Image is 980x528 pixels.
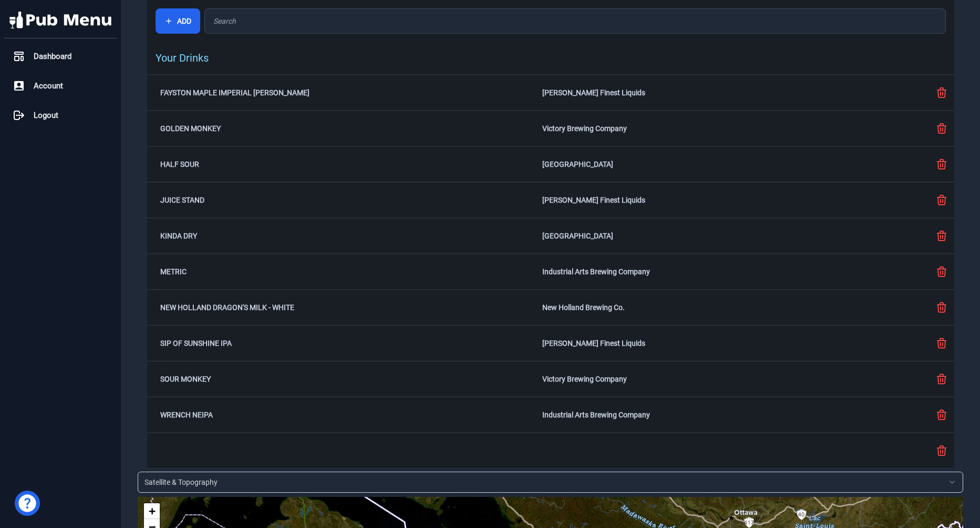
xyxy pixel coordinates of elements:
[542,196,920,204] div: [PERSON_NAME] Finest Liquids
[160,89,538,96] h2: Fayston Maple Imperial [PERSON_NAME]
[542,232,920,240] div: [GEOGRAPHIC_DATA]
[542,268,920,275] div: Industrial Arts Brewing Company
[542,411,920,419] div: Industrial Arts Brewing Company
[149,504,156,517] span: +
[160,411,538,419] h2: Wrench NEIPA
[34,80,63,92] span: Account
[160,268,538,275] h2: Metric
[144,503,160,519] a: Zoom in
[34,109,58,122] span: Logout
[542,340,920,347] div: [PERSON_NAME] Finest Liquids
[156,42,946,74] label: Your Drinks
[160,161,538,168] h2: Half Sour
[204,8,946,34] input: Search
[542,161,920,168] div: [GEOGRAPHIC_DATA]
[156,8,200,34] button: Add
[4,45,117,68] a: Dashboard
[542,375,920,383] div: Victory Brewing Company
[160,232,538,240] h2: Kinda Dry
[160,304,538,311] h2: New Holland Dragon's Milk - White
[160,375,538,383] h2: Sour Monkey
[9,12,111,28] img: Pub Menu
[542,125,920,132] div: Victory Brewing Company
[160,196,538,204] h2: Juice Stand
[160,340,538,347] h2: Sip of Sunshine IPA
[542,89,920,96] div: [PERSON_NAME] Finest Liquids
[34,51,71,63] span: Dashboard
[542,304,920,311] div: New Holland Brewing Co.
[160,125,538,132] h2: Golden Monkey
